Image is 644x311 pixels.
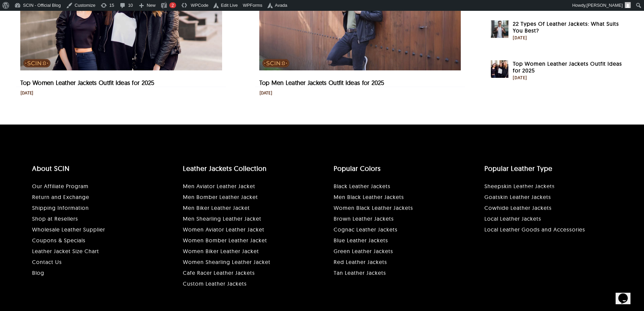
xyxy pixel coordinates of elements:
a: Leather Jackets Collection [183,164,267,173]
a: Popular Colors [334,164,381,173]
a: Black Leather Jackets [334,183,390,190]
a: Red Leather Jackets [334,259,387,265]
iframe: chat widget [516,178,637,281]
a: Cafe Racer Leather Jackets [183,269,255,276]
a: 22 Types Of Leather Jackets: What Suits You Best? [513,20,624,34]
a: Contact Us [32,259,62,265]
a: Women Aviator Leather Jacket [183,226,264,233]
a: Shop at Resellers [32,215,78,222]
a: Women Black Leather Jackets [334,204,413,211]
a: Brown Leather Jackets [334,215,394,222]
iframe: chat widget [616,284,637,304]
a: About SCIN [32,164,70,173]
a: Women Shearling Leather Jacket [183,259,270,265]
div: [DATE] [513,35,624,41]
div: [DATE] [260,90,272,96]
a: Popular Leather Type [484,164,552,173]
img: the-most-comprehensive-guide-to-leather-jackets-you'll-ever-read-blog-featured-image [491,20,508,38]
a: Men Aviator Leather Jacket [183,183,255,190]
a: Top Women Leather Jackets Outfit Ideas for 2025 [491,61,508,68]
div: [DATE] [513,74,624,81]
a: 22 Types Of Leather Jackets: What Suits You Best? [491,21,508,28]
a: Green Leather Jackets [334,248,393,254]
a: Cognac Leather Jackets [334,226,398,233]
a: Men Bomber Leather Jacket [183,194,258,200]
a: Local Leather Jackets [484,215,541,222]
div: [DATE] [21,90,33,96]
a: Cowhide Leather Jackets [484,204,552,211]
a: Blog [32,269,44,276]
a: Blue Leather Jackets [334,237,388,244]
a: Top Men Leather Jackets Outfit Ideas for 2025 [259,79,384,87]
span: 2 [171,3,174,8]
a: Goatskin Leather Jackets [484,194,551,200]
a: Coupons & Specials [32,237,86,244]
a: Men Biker Leather Jacket [183,204,250,211]
a: Women Biker Leather Jacket [183,248,259,254]
span: [PERSON_NAME] [587,3,623,8]
a: Tan Leather Jackets [334,269,386,276]
a: Shipping Information [32,204,89,211]
a: Sheepskin Leather Jackets [484,183,555,190]
a: Wholesale Leather Supplier [32,226,105,233]
img: Explore top leather jacket outfits women [491,60,508,78]
a: Women Bomber Leather Jacket [183,237,267,244]
a: Leather Jacket Size Chart [32,248,99,254]
a: Custom Leather Jackets [183,280,247,287]
a: Men Shearling Leather Jacket [183,215,261,222]
a: Top Women Leather Jackets Outfit Ideas for 2025 [513,60,624,74]
a: Our Affiliate Program [32,183,89,190]
span: Welcome to our site, if you need help simply reply to this message, we are online and ready to help. [3,3,112,13]
a: Top Women Leather Jackets Outfit Ideas for 2025 [20,79,154,87]
a: Local Leather Goods and Accessories [484,226,585,233]
div: Welcome to our site, if you need help simply reply to this message, we are online and ready to help. [3,3,124,14]
a: Return and Exchange [32,194,89,200]
a: Men Black Leather Jackets [334,194,404,200]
